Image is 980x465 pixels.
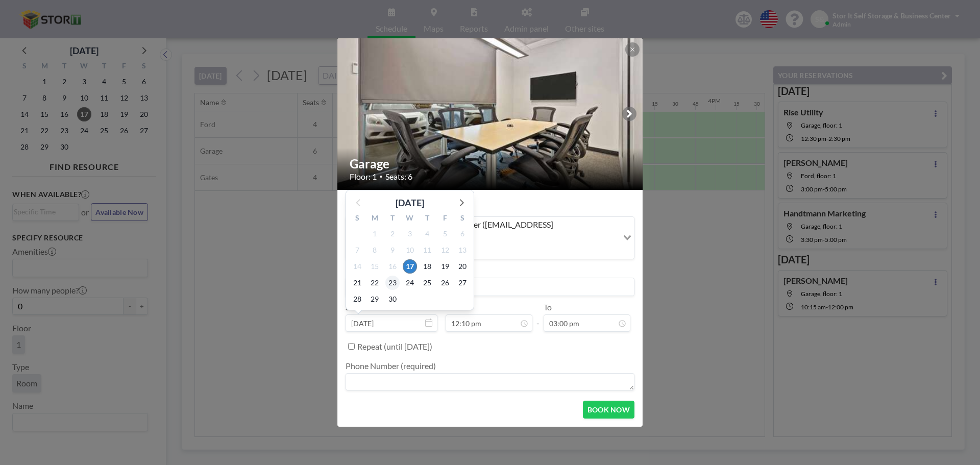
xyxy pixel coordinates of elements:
span: Sunday, September 21, 2025 [350,276,364,290]
span: Tuesday, September 16, 2025 [385,259,400,274]
span: Monday, September 15, 2025 [367,259,382,274]
span: - [536,306,540,328]
label: Repeat (until [DATE]) [357,341,432,352]
input: Stor It Self Storage's reservation [346,278,634,296]
div: T [384,212,401,226]
img: 537.jpg [337,12,644,216]
div: M [366,212,383,226]
h2: Garage [350,156,631,172]
span: Monday, September 29, 2025 [367,292,382,306]
span: Sunday, September 7, 2025 [350,243,364,257]
span: Sunday, September 28, 2025 [350,292,364,306]
span: Monday, September 1, 2025 [367,227,382,241]
span: Sunday, September 14, 2025 [350,259,364,274]
span: Floor: 1 [350,172,377,182]
span: Wednesday, September 17, 2025 [403,259,417,274]
div: Search for option [346,217,634,259]
div: T [419,212,436,226]
div: W [401,212,419,226]
span: Monday, September 22, 2025 [367,276,382,290]
label: To [544,302,552,312]
span: Friday, September 19, 2025 [438,259,452,274]
span: Tuesday, September 9, 2025 [385,243,400,257]
span: Monday, September 8, 2025 [367,243,382,257]
span: Thursday, September 25, 2025 [420,276,434,290]
div: F [436,212,453,226]
span: Thursday, September 4, 2025 [420,227,434,241]
span: • [379,173,383,180]
span: Saturday, September 13, 2025 [455,243,470,257]
div: [DATE] [396,195,424,210]
div: S [454,212,471,226]
span: Stor It Self Storage & Business Center ([EMAIL_ADDRESS][DOMAIN_NAME]) [348,219,616,242]
span: Saturday, September 27, 2025 [455,276,470,290]
span: Thursday, September 11, 2025 [420,243,434,257]
span: Saturday, September 6, 2025 [455,227,470,241]
span: Tuesday, September 30, 2025 [385,292,400,306]
span: Wednesday, September 3, 2025 [403,227,417,241]
span: Tuesday, September 2, 2025 [385,227,400,241]
span: Thursday, September 18, 2025 [420,259,434,274]
button: BOOK NOW [583,401,634,419]
span: Friday, September 26, 2025 [438,276,452,290]
span: Seats: 6 [385,172,412,182]
span: Tuesday, September 23, 2025 [385,276,400,290]
span: Friday, September 5, 2025 [438,227,452,241]
span: Wednesday, September 10, 2025 [403,243,417,257]
span: Wednesday, September 24, 2025 [403,276,417,290]
div: S [349,212,366,226]
label: Phone Number (required) [346,361,436,371]
span: Friday, September 12, 2025 [438,243,452,257]
input: Search for option [347,243,617,257]
span: Saturday, September 20, 2025 [455,259,470,274]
